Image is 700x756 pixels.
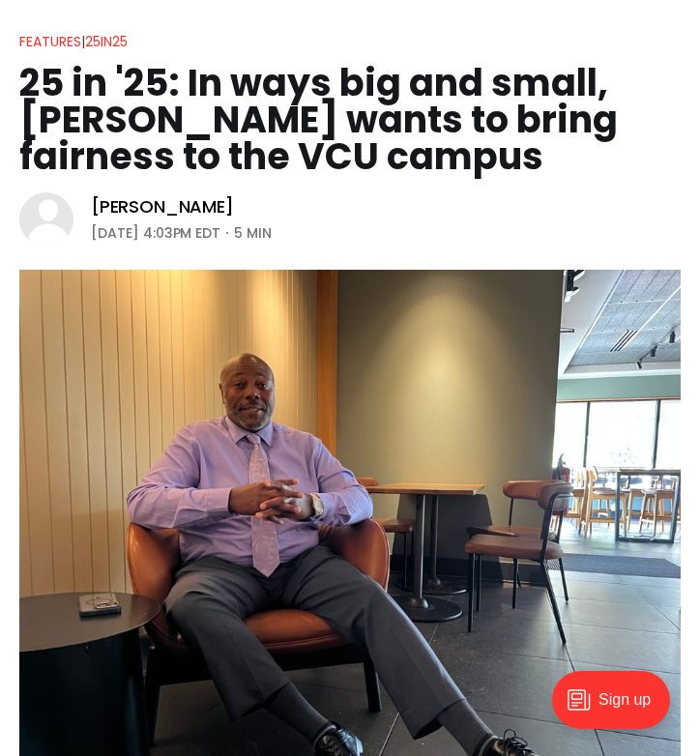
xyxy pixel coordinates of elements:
[91,221,220,245] time: [DATE] 4:03PM EDT
[234,221,272,245] span: 5 min
[536,661,700,756] iframe: portal-trigger
[19,32,81,51] a: Features
[91,195,234,218] a: [PERSON_NAME]
[19,30,128,53] div: |
[19,65,681,175] h1: 25 in '25: In ways big and small, [PERSON_NAME] wants to bring fairness to the VCU campus
[85,32,128,51] a: 25in25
